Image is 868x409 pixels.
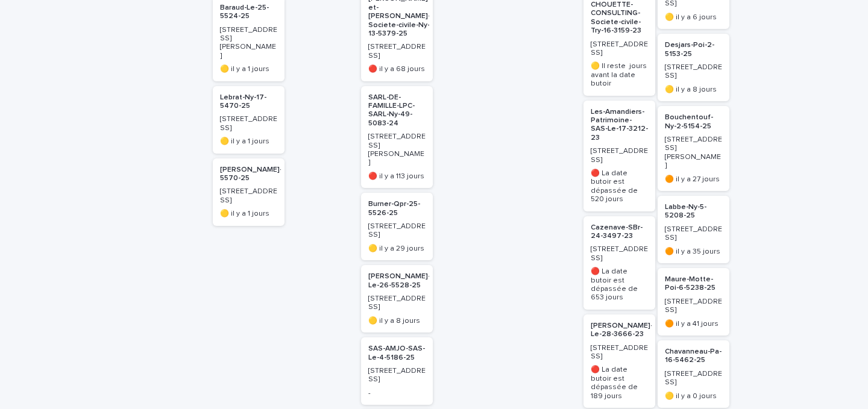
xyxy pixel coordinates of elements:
p: 🔴 il y a 113 jours [368,172,426,181]
p: [STREET_ADDRESS][PERSON_NAME] [220,26,277,61]
a: Chavanneau-Pa-16-5462-25[STREET_ADDRESS]🟡 il y a 0 jours [658,340,729,408]
p: [STREET_ADDRESS] [591,344,648,361]
p: [STREET_ADDRESS] [368,43,426,60]
a: Cazenave-SBr-24-3497-23[STREET_ADDRESS]🔴 La date butoir est dépassée de 653 jours [583,216,655,310]
p: 🔴 La date butoir est dépassée de 520 jours [591,169,648,204]
p: 🟡 il y a 29 jours [368,245,426,253]
p: [STREET_ADDRESS] [220,115,277,133]
p: Les-Amandiers-Patrimoine-SAS-Le-17-3212-23 [591,108,648,143]
p: 🟡 il y a 6 jours [665,13,722,22]
p: [STREET_ADDRESS] [368,222,426,240]
a: Bouchentouf-Ny-2-5154-25[STREET_ADDRESS][PERSON_NAME]🟠 il y a 27 jours [658,106,729,191]
a: Desjars-Poi-2-5153-25[STREET_ADDRESS]🟡 il y a 8 jours [658,34,729,101]
p: [STREET_ADDRESS] [368,295,426,312]
p: 🟡 il y a 0 jours [665,392,722,401]
p: Lebrat-Ny-17-5470-25 [220,93,277,111]
p: 🟡 Il reste jours avant la date butoir [591,62,648,88]
p: [STREET_ADDRESS] [368,367,426,384]
p: 🟡 il y a 1 jours [220,137,277,146]
p: 🟡 il y a 8 jours [368,317,426,325]
p: 🟡 il y a 8 jours [665,86,722,94]
p: [STREET_ADDRESS] [665,298,722,315]
p: Chavanneau-Pa-16-5462-25 [665,348,722,365]
p: SARL-DE-FAMILLE-LPC-SARL-Ny-49-5083-24 [368,93,426,128]
p: [PERSON_NAME]-36-5570-25 [220,166,294,183]
a: [PERSON_NAME]-Le-26-5528-25[STREET_ADDRESS]🟡 il y a 8 jours [361,265,433,333]
a: Lebrat-Ny-17-5470-25[STREET_ADDRESS]🟡 il y a 1 jours [213,86,285,154]
p: CHOUETTE-CONSULTING-Societe-civile-Try-16-3159-23 [591,1,648,36]
p: [STREET_ADDRESS] [220,187,277,205]
p: [STREET_ADDRESS] [591,40,648,58]
p: [PERSON_NAME]-Le-26-5528-25 [368,272,430,290]
p: 🟠 il y a 27 jours [665,175,722,184]
p: [STREET_ADDRESS] [591,147,648,164]
a: SAS-AMJO-SAS-Le-4-5186-25[STREET_ADDRESS]- [361,337,433,405]
p: 🔴 il y a 68 jours [368,65,426,73]
p: 🟠 il y a 41 jours [665,320,722,328]
a: Maure-Motte-Poi-6-5238-25[STREET_ADDRESS]🟠 il y a 41 jours [658,268,729,336]
p: [STREET_ADDRESS] [665,370,722,387]
a: SARL-DE-FAMILLE-LPC-SARL-Ny-49-5083-24[STREET_ADDRESS][PERSON_NAME]🔴 il y a 113 jours [361,86,433,189]
p: 🔴 La date butoir est dépassée de 653 jours [591,267,648,302]
p: [STREET_ADDRESS] [591,245,648,263]
p: Bouchentouf-Ny-2-5154-25 [665,113,722,131]
p: SAS-AMJO-SAS-Le-4-5186-25 [368,345,426,362]
a: Burner-Qpr-25-5526-25[STREET_ADDRESS]🟡 il y a 29 jours [361,193,433,260]
p: Baraud-Le-25-5524-25 [220,4,277,21]
p: Labbe-Ny-5-5208-25 [665,203,722,220]
a: [PERSON_NAME]-Le-28-3666-23[STREET_ADDRESS]🔴 La date butoir est dépassée de 189 jours [583,314,655,408]
p: [STREET_ADDRESS][PERSON_NAME] [368,133,426,167]
p: - [368,389,426,398]
a: Les-Amandiers-Patrimoine-SAS-Le-17-3212-23[STREET_ADDRESS]🔴 La date butoir est dépassée de 520 jours [583,101,655,211]
a: [PERSON_NAME]-36-5570-25[STREET_ADDRESS]🟡 il y a 1 jours [213,158,285,226]
p: 🟠 il y a 35 jours [665,248,722,256]
p: 🟡 il y a 1 jours [220,65,277,73]
p: [STREET_ADDRESS] [665,225,722,243]
p: Desjars-Poi-2-5153-25 [665,41,722,58]
p: [STREET_ADDRESS] [665,63,722,81]
p: 🔴 La date butoir est dépassée de 189 jours [591,366,648,401]
p: [PERSON_NAME]-Le-28-3666-23 [591,322,653,339]
p: Cazenave-SBr-24-3497-23 [591,223,648,241]
p: [STREET_ADDRESS][PERSON_NAME] [665,136,722,170]
a: Labbe-Ny-5-5208-25[STREET_ADDRESS]🟠 il y a 35 jours [658,196,729,263]
p: 🟡 il y a 1 jours [220,210,277,218]
p: Burner-Qpr-25-5526-25 [368,200,426,217]
p: Maure-Motte-Poi-6-5238-25 [665,275,722,293]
